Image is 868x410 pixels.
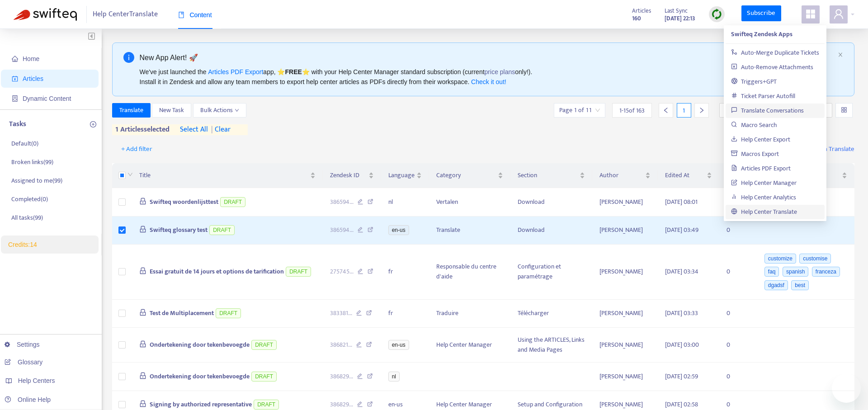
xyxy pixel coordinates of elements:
[805,9,816,19] span: appstore
[93,6,158,23] span: Help Center Translate
[388,372,400,382] span: nl
[150,225,208,235] span: Swifteq glossary test
[140,67,835,87] div: We've just launched the app, ⭐ ⭐️ with your Help Center Manager standard subscription (current on...
[485,68,515,75] a: price plans
[178,11,212,19] span: Content
[388,340,409,350] span: en-us
[764,280,788,290] span: dgadsf
[330,197,354,207] span: 386594 ...
[211,123,213,136] span: |
[139,198,146,205] span: lock
[731,149,779,159] a: Macros Export
[150,266,284,277] span: Essai gratuit de 14 jours et options de tarification
[330,170,367,180] span: Zendesk ID
[731,105,804,116] a: Translate Conversations
[791,280,809,290] span: best
[731,29,793,39] strong: Swifteq Zendesk Apps
[719,217,755,245] td: 0
[764,254,796,264] span: customize
[719,245,755,300] td: 0
[381,300,429,328] td: fr
[216,308,241,318] span: DRAFT
[121,144,152,155] span: + Add filter
[251,340,277,350] span: DRAFT
[18,377,55,384] span: Help Centers
[178,12,184,18] span: book
[114,142,159,156] button: + Add filter
[12,56,18,62] span: home
[592,363,658,391] td: [PERSON_NAME]
[152,103,191,118] button: New Task
[731,47,819,58] a: Auto-Merge Duplicate Tickets
[323,163,381,188] th: Zendesk ID
[833,9,844,19] span: user
[381,245,429,300] td: fr
[719,188,755,217] td: 0
[139,372,146,379] span: lock
[209,225,235,235] span: DRAFT
[665,308,698,318] span: [DATE] 03:33
[23,55,39,62] span: Home
[731,192,796,203] a: Help Center Analytics
[11,157,53,167] p: Broken links ( 99 )
[5,396,51,403] a: Online Help
[330,400,353,410] span: 386829 ...
[632,6,651,16] span: Articles
[799,254,831,264] span: customise
[381,188,429,217] td: nl
[665,266,698,277] span: [DATE] 03:34
[711,9,722,20] img: sync.dc5367851b00ba804db3.png
[665,339,699,350] span: [DATE] 03:00
[599,170,643,180] span: Author
[388,170,415,180] span: Language
[5,358,42,366] a: Glossary
[592,188,658,217] td: [PERSON_NAME]
[619,106,645,115] span: 1 - 15 of 163
[719,300,755,328] td: 0
[665,225,698,235] span: [DATE] 03:49
[510,188,592,217] td: Download
[741,5,781,22] a: Subscribe
[510,217,592,245] td: Download
[286,267,311,277] span: DRAFT
[150,308,214,318] span: Test de Multiplacement
[139,267,146,274] span: lock
[665,399,698,410] span: [DATE] 02:58
[139,226,146,233] span: lock
[139,309,146,316] span: lock
[112,103,151,118] button: Translate
[11,213,43,222] p: All tasks ( 99 )
[731,163,791,174] a: Articles PDF Export
[159,105,184,115] span: New Task
[330,267,354,277] span: 275745 ...
[139,340,146,348] span: lock
[665,371,698,382] span: [DATE] 02:59
[139,170,308,180] span: Title
[251,372,277,382] span: DRAFT
[330,372,353,382] span: 386829 ...
[838,52,843,58] button: close
[592,217,658,245] td: [PERSON_NAME]
[592,163,658,188] th: Author
[180,124,208,135] span: select all
[510,300,592,328] td: Télécharger
[23,75,43,82] span: Articles
[12,75,18,82] span: account-book
[90,121,96,127] span: plus-circle
[429,328,511,363] td: Help Center Manager
[208,124,231,135] span: clear
[200,105,239,115] span: Bulk Actions
[731,207,797,217] a: Help Center Translate
[731,91,795,101] a: Ticket Parser Autofill
[193,103,246,118] button: Bulk Actionsdown
[719,163,755,188] th: Tasks
[592,300,658,328] td: [PERSON_NAME]
[330,308,352,318] span: 383381 ...
[23,95,71,102] span: Dynamic Content
[719,328,755,363] td: 0
[235,108,239,113] span: down
[665,14,695,24] strong: [DATE] 22:13
[510,328,592,363] td: Using the ARTICLES, Links and Media Pages
[429,300,511,328] td: Traduire
[11,139,38,148] p: Default ( 0 )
